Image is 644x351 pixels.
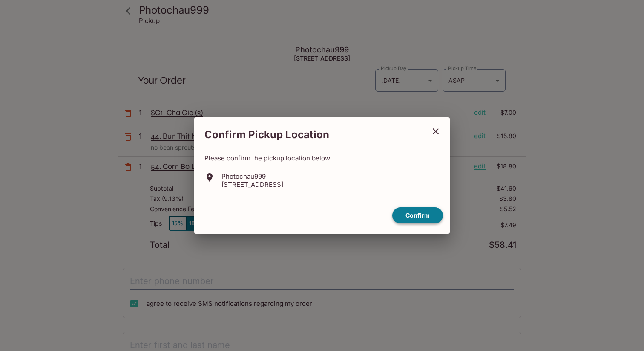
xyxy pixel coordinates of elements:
h2: Confirm Pickup Location [194,124,425,145]
p: [STREET_ADDRESS] [221,180,283,189]
p: Photochau999 [221,172,283,180]
button: confirm [392,207,443,224]
button: close [425,121,446,142]
p: Please confirm the pickup location below. [204,154,440,162]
